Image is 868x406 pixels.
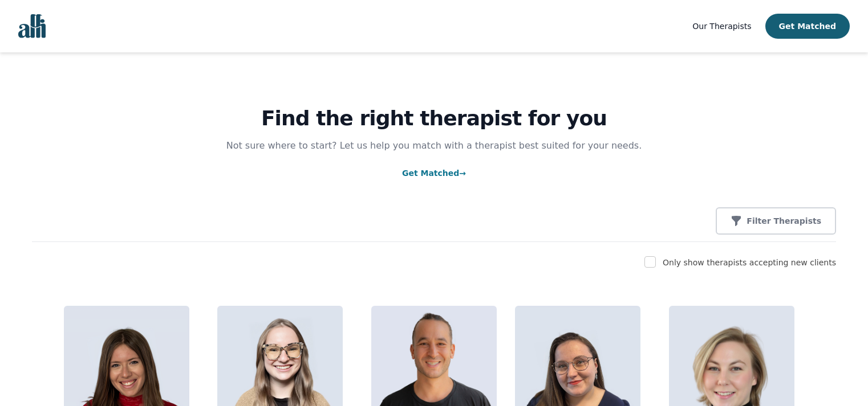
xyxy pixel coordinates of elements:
label: Only show therapists accepting new clients [663,258,836,267]
p: Not sure where to start? Let us help you match with a therapist best suited for your needs. [215,139,653,153]
button: Filter Therapists [716,207,836,235]
button: Get Matched [765,14,850,39]
p: Filter Therapists [747,215,821,227]
a: Get Matched [402,169,466,178]
h1: Find the right therapist for you [32,107,836,130]
img: alli logo [18,14,46,38]
span: → [459,169,466,178]
span: Our Therapists [692,22,751,31]
a: Our Therapists [692,19,751,33]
